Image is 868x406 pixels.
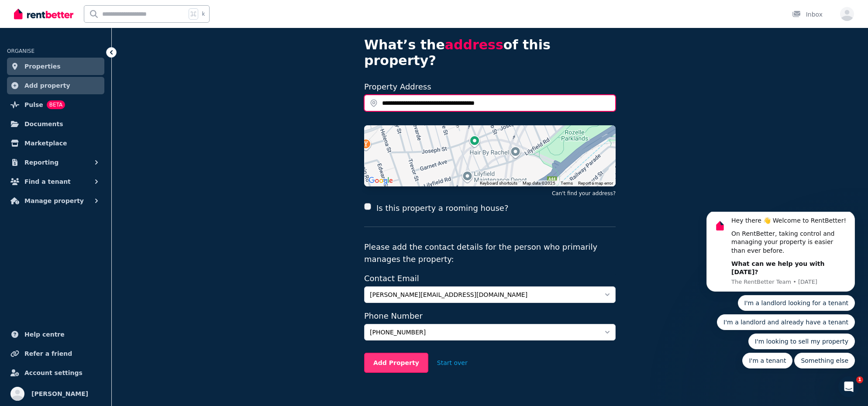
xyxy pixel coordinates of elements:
[45,83,162,99] button: Quick reply: I'm a landlord looking for a tenant
[856,376,863,383] span: 1
[552,190,616,197] button: Can't find your address?
[366,175,395,186] img: Google
[7,58,104,75] a: Properties
[38,18,155,44] div: On RentBetter, taking control and managing your property is easier than ever before.
[202,10,205,17] span: k
[24,348,72,359] span: Refer a friend
[38,5,155,65] div: Message content
[7,192,104,210] button: Manage property
[31,389,88,399] span: [PERSON_NAME]
[364,353,428,373] button: Add Property
[24,176,71,187] span: Find a tenant
[7,48,34,54] span: ORGANISE
[7,173,104,190] button: Find a tenant
[561,181,573,186] a: Terms (opens in new tab)
[364,324,616,341] button: [PHONE_NUMBER]
[38,66,155,74] p: Message from The RentBetter Team, sent 2d ago
[20,7,34,21] img: Profile image for The RentBetter Team
[366,175,395,186] a: Open this area in Google Maps (opens a new window)
[7,326,104,343] a: Help centre
[24,80,70,91] span: Add property
[7,77,104,94] a: Add property
[364,310,616,322] label: Phone Number
[370,328,598,337] span: [PHONE_NUMBER]
[7,115,104,133] a: Documents
[7,96,104,114] a: PulseBETA
[480,180,517,186] button: Keyboard shortcuts
[428,353,476,372] button: Start over
[7,154,104,171] button: Reporting
[47,100,65,109] span: BETA
[24,61,61,72] span: Properties
[792,10,823,19] div: Inbox
[7,364,104,382] a: Account settings
[364,241,616,265] p: Please add the contact details for the person who primarily manages the property:
[55,122,162,138] button: Quick reply: I'm looking to sell my property
[364,272,616,285] label: Contact Email
[364,37,616,69] h4: What’s the of this property?
[38,5,155,14] div: Hey there 👋 Welcome to RentBetter!
[24,157,59,168] span: Reporting
[523,181,555,186] span: Map data ©2025
[376,202,508,214] label: Is this property a rooming house?
[101,141,162,157] button: Quick reply: Something else
[24,196,84,206] span: Manage property
[838,376,859,397] iframe: Intercom live chat
[24,138,67,148] span: Marketplace
[24,103,162,118] button: Quick reply: I'm a landlord and already have a tenant
[38,48,131,64] b: What can we help you with [DATE]?
[364,286,616,303] button: [PERSON_NAME][EMAIL_ADDRESS][DOMAIN_NAME]
[14,7,73,21] img: RentBetter
[24,368,83,378] span: Account settings
[13,83,162,157] div: Quick reply options
[24,119,63,129] span: Documents
[578,181,613,186] a: Report a map error
[7,345,104,362] a: Refer a friend
[7,134,104,152] a: Marketplace
[49,141,99,157] button: Quick reply: I'm a tenant
[24,100,43,110] span: Pulse
[24,329,65,340] span: Help centre
[693,212,868,374] iframe: Intercom notifications message
[370,290,598,299] span: [PERSON_NAME][EMAIL_ADDRESS][DOMAIN_NAME]
[364,82,431,91] label: Property Address
[445,37,503,52] span: address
